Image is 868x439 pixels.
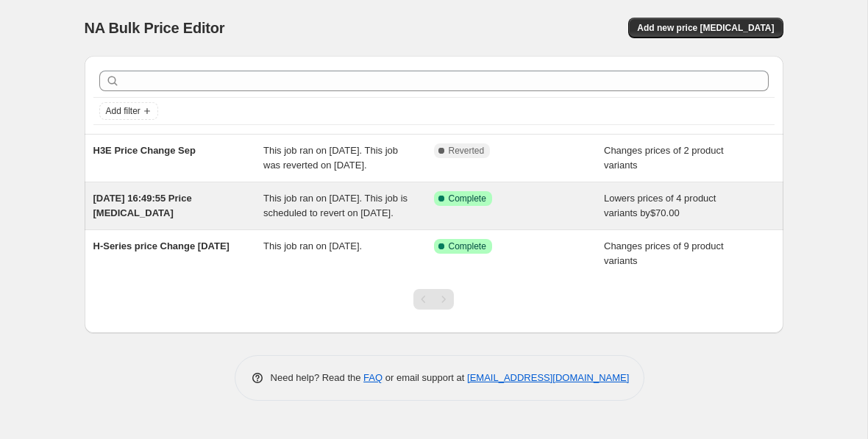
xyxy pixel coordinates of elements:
[449,240,486,252] span: Complete
[637,22,774,34] span: Add new price [MEDICAL_DATA]
[467,372,629,383] a: [EMAIL_ADDRESS][DOMAIN_NAME]
[106,105,140,117] span: Add filter
[93,240,230,251] span: H-Series price Change [DATE]
[93,193,192,218] span: [DATE] 16:49:55 Price [MEDICAL_DATA]
[449,145,485,157] span: Reverted
[650,207,680,218] span: $70.00
[413,289,454,310] nav: Pagination
[604,193,716,218] span: Lowers prices of 4 product variants by
[263,193,408,218] span: This job ran on [DATE]. This job is scheduled to revert on [DATE].
[449,193,486,204] span: Complete
[604,145,724,171] span: Changes prices of 2 product variants
[263,240,362,251] span: This job ran on [DATE].
[263,145,398,171] span: This job ran on [DATE]. This job was reverted on [DATE].
[93,145,196,156] span: H3E Price Change Sep
[85,20,225,36] span: NA Bulk Price Editor
[604,240,724,266] span: Changes prices of 9 product variants
[383,372,467,383] span: or email support at
[628,18,783,38] button: Add new price [MEDICAL_DATA]
[363,372,383,383] a: FAQ
[99,102,158,120] button: Add filter
[271,372,364,383] span: Need help? Read the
